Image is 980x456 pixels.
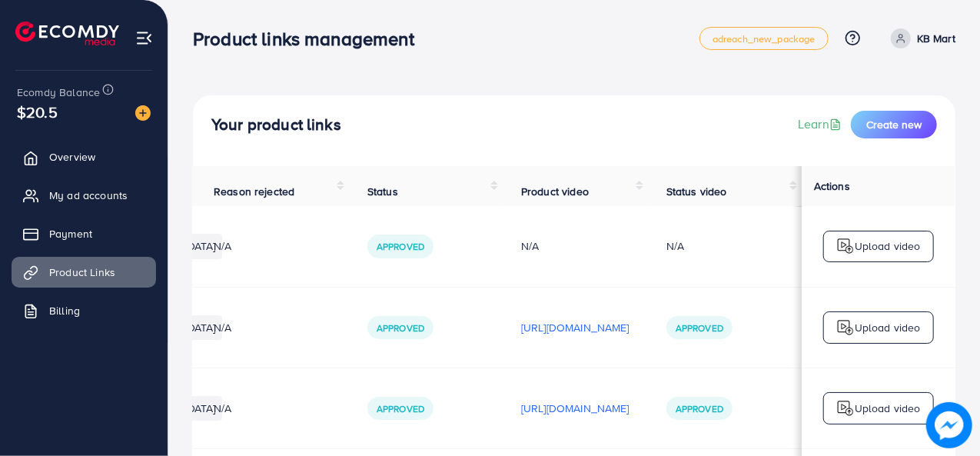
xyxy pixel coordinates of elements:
span: Approved [377,240,424,253]
span: Billing [49,303,80,318]
span: Reason rejected [214,184,294,199]
a: Learn [798,115,845,133]
h4: Your product links [211,115,341,135]
img: logo [836,237,855,255]
p: Upload video [855,318,921,337]
a: Payment [12,218,156,249]
img: image [135,105,151,121]
a: adreach_new_package [699,27,829,50]
h3: Product links management [193,28,427,50]
span: Ecomdy Balance [17,85,100,100]
span: Create new [866,117,922,132]
a: Product Links [12,257,156,288]
a: My ad accounts [12,180,156,211]
span: adreach_new_package [713,34,816,44]
img: image [926,402,972,448]
p: KB Mart [917,29,955,48]
a: KB Mart [885,28,955,48]
span: Payment [49,226,92,241]
span: Approved [377,402,424,415]
a: Billing [12,295,156,326]
div: N/A [666,238,684,254]
div: N/A [521,238,630,254]
span: N/A [214,238,231,254]
span: My ad accounts [49,188,128,203]
span: Approved [676,402,723,415]
span: Approved [377,321,424,335]
img: logo [836,399,855,418]
p: [URL][DOMAIN_NAME] [521,318,630,337]
p: Upload video [855,399,921,418]
span: Status [367,184,398,199]
p: Upload video [855,237,921,255]
span: Actions [814,178,850,194]
img: menu [135,29,153,47]
span: $20.5 [20,89,54,135]
span: Product Links [49,265,115,280]
img: logo [15,22,119,45]
span: Approved [676,321,723,335]
button: Create new [851,111,937,138]
span: Status video [666,184,727,199]
span: Product video [521,184,589,199]
span: N/A [214,401,231,416]
img: logo [836,318,855,337]
span: Overview [49,149,95,165]
a: Overview [12,141,156,172]
span: N/A [214,320,231,335]
p: [URL][DOMAIN_NAME] [521,399,630,418]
